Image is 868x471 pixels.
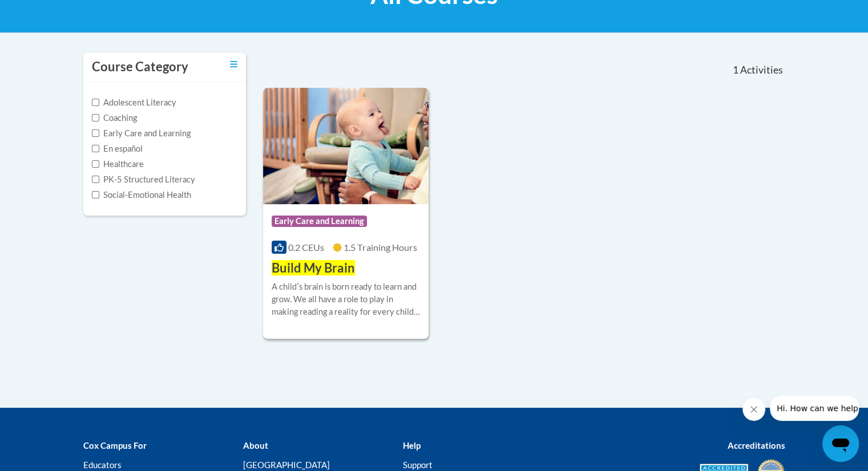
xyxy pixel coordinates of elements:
[272,281,421,318] div: A childʹs brain is born ready to learn and grow. We all have a role to play in making reading a r...
[92,189,191,201] label: Social-Emotional Health
[272,216,367,227] span: Early Care and Learning
[92,145,99,152] input: Checkbox for Options
[92,158,144,170] label: Healthcare
[83,440,147,450] b: Cox Campus For
[83,460,122,470] a: Educators
[92,114,99,121] input: Checkbox for Options
[243,440,268,450] b: About
[92,173,195,186] label: PK-5 Structured Literacy
[92,143,143,155] label: En español
[92,58,188,76] h3: Course Category
[7,8,92,17] span: Hi. How can we help?
[732,64,738,76] span: 1
[822,425,859,462] iframe: Button to launch messaging window
[92,96,176,109] label: Adolescent Literacy
[92,99,99,106] input: Checkbox for Options
[402,460,432,470] a: Support
[272,260,355,275] span: Build My Brain
[92,160,99,168] input: Checkbox for Options
[92,129,99,137] input: Checkbox for Options
[92,191,99,198] input: Checkbox for Options
[263,88,429,204] img: Course Logo
[230,58,237,71] a: Toggle collapse
[402,440,420,450] b: Help
[344,242,417,253] span: 1.5 Training Hours
[770,396,859,421] iframe: Message from company
[742,398,765,421] iframe: Close message
[92,127,191,140] label: Early Care and Learning
[740,64,783,76] span: Activities
[728,440,785,450] b: Accreditations
[92,176,99,183] input: Checkbox for Options
[263,88,429,339] a: Course LogoEarly Care and Learning0.2 CEUs1.5 Training Hours Build My BrainA childʹs brain is bor...
[288,242,324,253] span: 0.2 CEUs
[243,460,329,470] a: [GEOGRAPHIC_DATA]
[92,112,137,124] label: Coaching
